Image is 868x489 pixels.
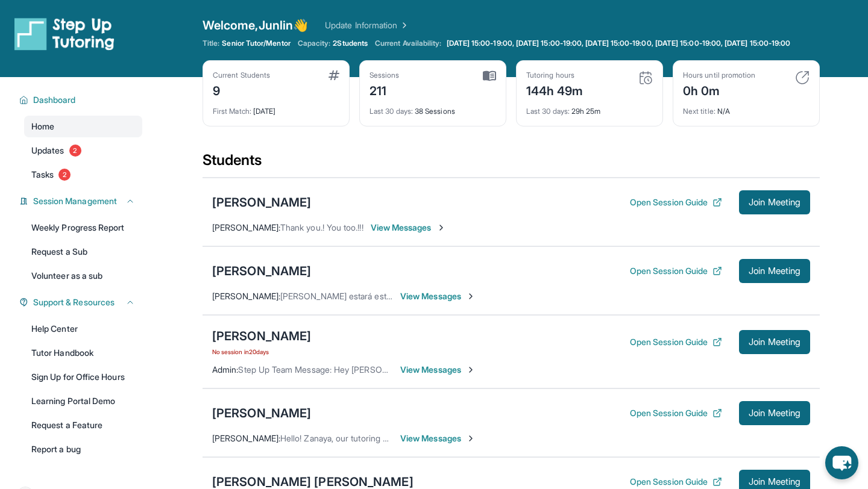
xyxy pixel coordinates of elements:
div: Students [203,151,820,177]
div: [PERSON_NAME] [212,328,311,344]
img: logo [14,17,115,51]
span: Join Meeting [749,410,800,417]
img: card [483,70,496,81]
span: First Match : [213,107,251,116]
div: 9 [213,80,270,99]
img: Chevron-Right [466,365,476,375]
button: Open Session Guide [630,476,722,488]
a: Volunteer as a sub [24,265,142,287]
span: Welcome, Junlin 👋 [203,17,308,34]
a: Weekly Progress Report [24,217,142,238]
button: Open Session Guide [630,265,722,277]
img: Chevron Right [397,19,409,31]
a: Home [24,116,142,137]
span: Tasks [31,169,54,181]
div: [PERSON_NAME] [212,263,311,279]
span: [DATE] 15:00-19:00, [DATE] 15:00-19:00, [DATE] 15:00-19:00, [DATE] 15:00-19:00, [DATE] 15:00-19:00 [447,39,791,48]
div: [DATE] [213,99,339,116]
a: [DATE] 15:00-19:00, [DATE] 15:00-19:00, [DATE] 15:00-19:00, [DATE] 15:00-19:00, [DATE] 15:00-19:00 [444,39,793,48]
a: Learning Portal Demo [24,390,142,412]
span: [PERSON_NAME] : [212,291,280,301]
a: Help Center [24,318,142,340]
button: Join Meeting [739,330,810,354]
button: Support & Resources [28,296,135,308]
span: View Messages [371,222,446,234]
a: Updates2 [24,140,142,161]
button: Open Session Guide [630,407,722,419]
span: View Messages [400,364,476,376]
span: Admin : [212,364,238,375]
img: Chevron-Right [466,291,476,301]
span: Thank you.! You too.!!! [280,222,363,232]
button: Join Meeting [739,259,810,283]
div: Hours until promotion [683,70,755,80]
img: card [638,70,653,85]
button: Dashboard [28,94,135,106]
div: N/A [683,99,810,116]
span: Join Meeting [749,267,800,275]
div: 0h 0m [683,80,755,99]
span: Support & Resources [33,296,115,308]
button: chat-button [825,446,858,479]
span: No session in 20 days [212,347,311,357]
span: View Messages [400,290,476,302]
span: Home [31,120,54,132]
span: Last 30 days : [526,107,570,116]
a: Request a Feature [24,414,142,436]
span: Senior Tutor/Mentor [222,39,290,48]
span: 2 [58,169,71,181]
span: Title: [203,39,219,48]
div: [PERSON_NAME] [212,194,311,211]
span: 2 Students [333,39,368,48]
span: [PERSON_NAME] : [212,433,280,443]
button: Open Session Guide [630,196,722,208]
a: Report a bug [24,438,142,460]
img: Chevron-Right [436,223,446,232]
a: Sign Up for Office Hours [24,366,142,388]
span: Join Meeting [749,478,800,485]
span: Current Availability: [375,39,441,48]
span: Dashboard [33,94,76,106]
div: Current Students [213,70,270,80]
div: 38 Sessions [370,99,496,116]
div: Sessions [370,70,400,80]
button: Join Meeting [739,401,810,425]
a: Tasks2 [24,164,142,185]
a: Tutor Handbook [24,342,142,364]
span: [PERSON_NAME] estará estará a tiempo gracias por avisarme [280,291,514,301]
span: Join Meeting [749,338,800,346]
span: Capacity: [298,39,331,48]
span: Next title : [683,107,715,116]
span: Session Management [33,195,117,207]
a: Request a Sub [24,241,142,263]
div: [PERSON_NAME] [212,405,311,422]
button: Join Meeting [739,190,810,214]
button: Session Management [28,195,135,207]
img: Chevron-Right [466,434,476,443]
img: card [795,70,810,85]
div: Tutoring hours [526,70,583,80]
span: Last 30 days : [370,107,413,116]
span: 2 [69,145,81,157]
div: 211 [370,80,400,99]
span: View Messages [400,432,476,444]
span: Updates [31,145,64,157]
span: [PERSON_NAME] : [212,222,280,232]
img: card [329,70,339,80]
div: 144h 49m [526,80,583,99]
div: 29h 25m [526,99,653,116]
span: Hello! Zanaya, our tutoring session will start at about 6 o'clock. Is it convenient for you to at... [280,433,838,443]
button: Open Session Guide [630,336,722,348]
span: Join Meeting [749,199,800,206]
a: Update Information [325,19,409,31]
